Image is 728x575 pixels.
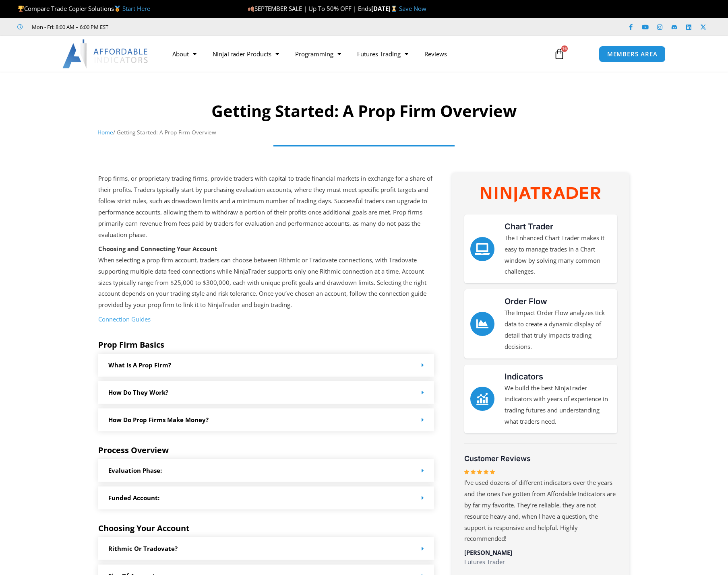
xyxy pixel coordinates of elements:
[108,416,209,424] a: How do Prop Firms make money?
[98,486,434,509] div: Funded Account:
[205,45,287,63] a: NinjaTrader Products
[122,4,150,12] a: Start Here
[505,233,611,277] p: The Enhanced Chart Trader makes it easy to manage trades in a Chart window by solving many common...
[371,4,399,12] strong: [DATE]
[470,237,494,261] a: Chart Trader
[287,45,349,63] a: Programming
[470,312,494,336] a: Order Flow
[561,45,568,52] span: 16
[464,454,617,463] h3: Customer Reviews
[98,243,434,311] p: When selecting a prop firm account, traders can choose between Rithmic or Tradovate connections, ...
[18,6,24,12] img: 🏆
[97,128,113,136] a: Home
[505,372,543,381] a: Indicators
[505,307,611,352] p: The Impact Order Flow analyzes tick data to create a dynamic display of detail that truly impacts...
[464,556,617,568] p: Futures Trader
[98,245,217,253] strong: Choosing and Connecting Your Account
[349,45,416,63] a: Futures Trading
[599,46,666,62] a: MEMBERS AREA
[98,340,434,350] h5: Prop Firm Basics
[505,383,611,427] p: We build the best NinjaTrader indicators with years of experience in trading futures and understa...
[416,45,455,63] a: Reviews
[505,297,547,306] a: Order Flow
[248,4,371,12] span: SEPTEMBER SALE | Up To 50% OFF | Ends
[114,6,120,12] img: 🥇
[108,544,178,552] a: Rithmic or Tradovate?
[470,387,494,411] a: Indicators
[98,445,434,455] h5: Process Overview
[108,466,162,474] a: Evaluation Phase:
[97,127,631,138] nav: Breadcrumb
[97,100,631,122] h1: Getting Started: A Prop Firm Overview
[481,187,600,202] img: NinjaTrader Wordmark color RGB | Affordable Indicators – NinjaTrader
[98,173,434,240] p: Prop firms, or proprietary trading firms, provide traders with capital to trade financial markets...
[120,23,240,31] iframe: Customer reviews powered by Trustpilot
[391,6,397,12] img: ⌛
[98,354,434,377] div: What is a prop firm?
[607,51,658,57] span: MEMBERS AREA
[98,315,151,323] a: Connection Guides
[505,222,553,231] a: Chart Trader
[108,388,168,396] a: How Do they work?
[98,381,434,404] div: How Do they work?
[464,548,512,556] span: [PERSON_NAME]
[248,6,254,12] img: 🍂
[30,22,108,32] span: Mon - Fri: 8:00 AM – 6:00 PM EST
[164,45,205,63] a: About
[98,408,434,431] div: How do Prop Firms make money?
[108,361,171,369] a: What is a prop firm?
[62,39,149,68] img: LogoAI | Affordable Indicators – NinjaTrader
[98,523,434,533] h5: Choosing Your Account
[98,459,434,482] div: Evaluation Phase:
[17,4,150,12] span: Compare Trade Copier Solutions
[542,42,577,66] a: 16
[108,494,159,502] a: Funded Account:
[98,537,434,560] div: Rithmic or Tradovate?
[464,477,617,544] p: I’ve used dozens of different indicators over the years and the ones I’ve gotten from Affordable ...
[399,4,426,12] a: Save Now
[164,45,544,63] nav: Menu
